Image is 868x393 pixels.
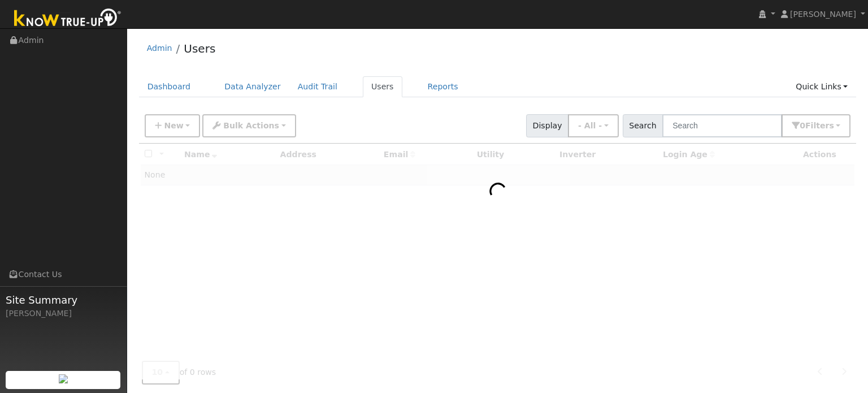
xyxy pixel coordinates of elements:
[6,292,121,308] span: Site Summary
[662,114,782,137] input: Search
[526,114,568,137] span: Display
[787,76,856,97] a: Quick Links
[202,114,296,137] button: Bulk Actions
[184,42,215,55] a: Users
[6,308,121,319] div: [PERSON_NAME]
[139,76,199,97] a: Dashboard
[216,76,289,97] a: Data Analyzer
[147,44,172,53] a: Admin
[419,76,467,97] a: Reports
[568,114,619,137] button: - All -
[782,114,850,137] button: 0Filters
[8,6,127,32] img: Know True-Up
[289,76,346,97] a: Audit Trail
[829,121,834,130] span: s
[805,121,834,130] span: Filter
[145,114,201,137] button: New
[623,114,663,137] span: Search
[164,121,183,130] span: New
[363,76,402,97] a: Users
[790,10,856,19] span: [PERSON_NAME]
[59,374,68,383] img: retrieve
[223,121,279,130] span: Bulk Actions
